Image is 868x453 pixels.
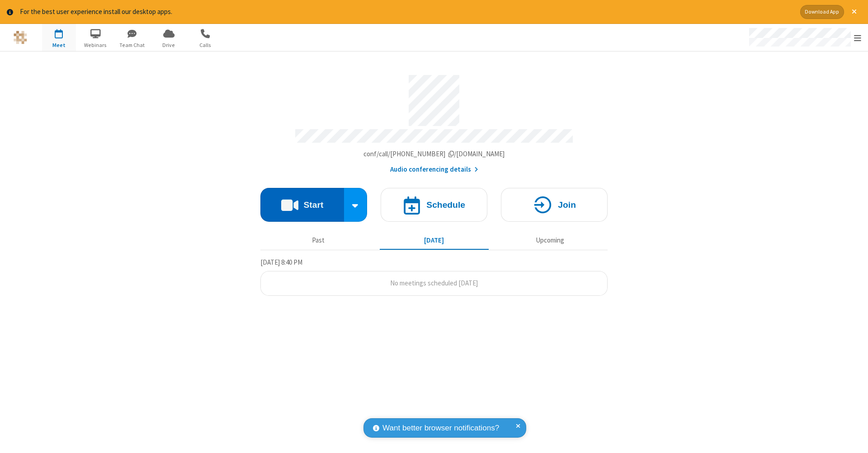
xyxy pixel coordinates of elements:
section: Account details [260,68,608,174]
button: Schedule [381,188,487,222]
button: Download App [800,5,844,19]
span: No meetings scheduled [DATE] [390,279,478,287]
button: [DATE] [380,232,489,249]
h4: Join [558,201,576,209]
button: Past [264,232,373,249]
button: Close alert [847,5,861,19]
span: Team Chat [115,41,149,49]
button: Join [501,188,608,222]
h4: Schedule [426,201,465,209]
button: Audio conferencing details [390,164,478,175]
span: Webinars [79,41,113,49]
button: Logo [3,24,37,51]
button: Start [260,188,344,222]
span: Drive [152,41,186,49]
span: Meet [42,41,76,49]
section: Today's Meetings [260,257,608,296]
button: Upcoming [495,232,604,249]
button: Copy my meeting room linkCopy my meeting room link [363,149,505,159]
div: Start conference options [344,188,368,222]
span: Copy my meeting room link [363,149,505,158]
div: Open menu [741,24,868,51]
span: Want better browser notifications? [382,422,499,434]
div: For the best user experience install our desktop apps. [20,7,793,17]
span: [DATE] 8:40 PM [260,258,302,266]
h4: Start [303,201,323,209]
span: Calls [189,41,222,49]
img: QA Selenium DO NOT DELETE OR CHANGE [14,31,27,44]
